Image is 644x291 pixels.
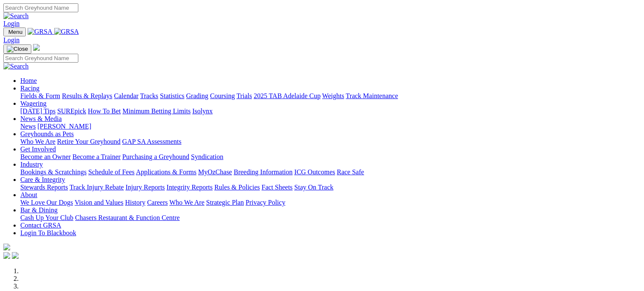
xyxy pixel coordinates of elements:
[3,44,31,54] button: Toggle navigation
[20,100,47,107] a: Wagering
[114,92,138,99] a: Calendar
[125,184,165,191] a: Injury Reports
[160,92,185,99] a: Statistics
[20,199,73,206] a: We Love Our Dogs
[20,161,43,168] a: Industry
[20,229,76,236] a: Login To Blackbook
[20,184,68,191] a: Stewards Reports
[3,63,29,70] img: Search
[122,138,182,145] a: GAP SA Assessments
[3,27,26,36] button: Toggle navigation
[54,28,79,36] img: GRSA
[28,28,53,36] img: GRSA
[122,107,191,115] a: Minimum Betting Limits
[33,44,40,51] img: logo-grsa-white.png
[20,153,71,160] a: Become an Owner
[20,107,55,115] a: [DATE] Tips
[37,123,91,130] a: [PERSON_NAME]
[20,153,641,161] div: Get Involved
[20,199,641,206] div: About
[122,153,189,160] a: Purchasing a Greyhound
[57,107,86,115] a: SUREpick
[20,123,641,130] div: News & Media
[337,168,364,176] a: Race Safe
[72,153,121,160] a: Become a Trainer
[3,244,10,250] img: logo-grsa-white.png
[20,168,641,176] div: Industry
[294,184,333,191] a: Stay On Track
[262,184,293,191] a: Fact Sheets
[125,199,145,206] a: History
[214,184,260,191] a: Rules & Policies
[192,107,213,115] a: Isolynx
[20,214,73,221] a: Cash Up Your Club
[69,184,124,191] a: Track Injury Rebate
[20,77,37,84] a: Home
[3,252,10,259] img: facebook.svg
[20,138,55,145] a: Who We Are
[20,92,641,100] div: Racing
[20,85,39,92] a: Racing
[191,153,223,160] a: Syndication
[136,168,196,176] a: Applications & Forms
[75,199,123,206] a: Vision and Values
[3,12,29,20] img: Search
[88,168,134,176] a: Schedule of Fees
[198,168,232,176] a: MyOzChase
[57,138,121,145] a: Retire Your Greyhound
[3,54,78,63] input: Search
[20,206,58,214] a: Bar & Dining
[20,130,74,137] a: Greyhounds as Pets
[20,222,61,229] a: Contact GRSA
[8,29,22,35] span: Menu
[7,46,28,52] img: Close
[62,92,112,99] a: Results & Replays
[246,199,285,206] a: Privacy Policy
[206,199,244,206] a: Strategic Plan
[210,92,235,99] a: Coursing
[20,214,641,222] div: Bar & Dining
[20,123,36,130] a: News
[346,92,398,99] a: Track Maintenance
[3,20,19,27] a: Login
[186,92,208,99] a: Grading
[3,3,78,12] input: Search
[169,199,205,206] a: Who We Are
[20,138,641,145] div: Greyhounds as Pets
[147,199,168,206] a: Careers
[234,168,293,176] a: Breeding Information
[20,184,641,191] div: Care & Integrity
[254,92,321,99] a: 2025 TAB Adelaide Cup
[20,107,641,115] div: Wagering
[20,191,37,198] a: About
[3,36,19,44] a: Login
[20,115,62,122] a: News & Media
[294,168,335,176] a: ICG Outcomes
[20,168,86,176] a: Bookings & Scratchings
[12,252,19,259] img: twitter.svg
[20,92,60,99] a: Fields & Form
[236,92,252,99] a: Trials
[75,214,180,221] a: Chasers Restaurant & Function Centre
[322,92,344,99] a: Weights
[20,145,56,153] a: Get Involved
[88,107,121,115] a: How To Bet
[140,92,158,99] a: Tracks
[166,184,213,191] a: Integrity Reports
[20,176,65,183] a: Care & Integrity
